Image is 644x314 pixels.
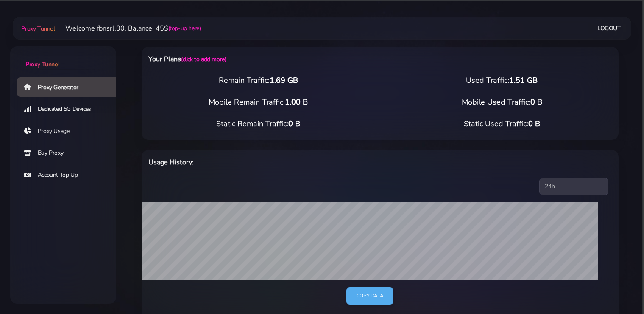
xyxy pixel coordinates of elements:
h6: Usage History: [148,157,415,168]
div: Used Traffic: [380,75,624,86]
div: Mobile Used Traffic: [380,96,624,108]
a: Proxy Tunnel [10,46,116,69]
span: 1.51 GB [509,75,538,85]
a: Copy data [346,287,393,305]
a: Account Top Up [17,165,123,185]
span: Proxy Tunnel [25,60,59,68]
a: Dedicated 5G Devices [17,99,123,119]
span: 0 B [288,119,300,129]
a: Proxy Tunnel [20,22,55,35]
span: 0 B [528,119,540,129]
a: Buy Proxy [17,143,123,163]
a: Proxy Usage [17,122,123,141]
div: Mobile Remain Traffic: [137,96,380,108]
div: Static Remain Traffic: [137,118,380,130]
iframe: Webchat Widget [603,273,633,303]
a: Logout [597,20,621,36]
h6: Your Plans [148,54,415,65]
span: 1.69 GB [270,75,298,85]
li: Welcome fbnsrl.00. Balance: 45$ [55,23,201,34]
a: (click to add more) [181,55,226,63]
span: 1.00 B [285,97,308,107]
div: Static Used Traffic: [380,118,624,130]
div: Remain Traffic: [137,75,380,86]
span: 0 B [530,97,542,107]
a: (top-up here) [168,24,201,33]
a: Proxy Generator [17,77,123,97]
span: Proxy Tunnel [21,25,55,33]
